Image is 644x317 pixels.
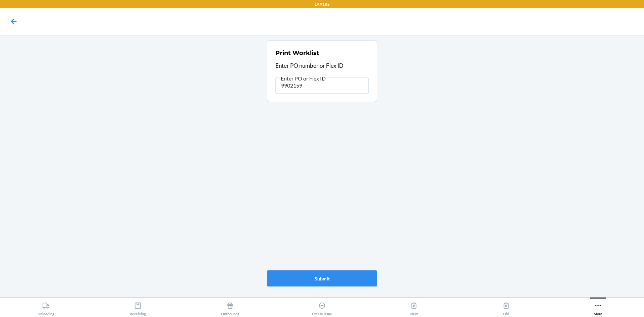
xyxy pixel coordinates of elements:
div: More [594,299,602,316]
p: LAX1RS [315,1,329,7]
h2: Print Worklist [275,49,319,57]
button: Receiving [92,298,184,316]
div: Unloading [38,299,54,316]
div: Old [502,299,510,316]
button: Outbounds [184,298,276,316]
button: More [552,298,644,316]
button: Create Issue [276,298,368,316]
button: New [368,298,460,316]
button: Old [460,298,552,316]
span: Enter PO or Flex ID [280,75,327,82]
div: Outbounds [221,299,239,316]
div: New [410,299,418,316]
input: Enter PO or Flex ID [275,77,369,94]
p: Enter PO number or Flex ID [275,61,369,70]
div: Create Issue [312,299,332,316]
div: Receiving [130,299,146,316]
button: Submit [267,270,377,286]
